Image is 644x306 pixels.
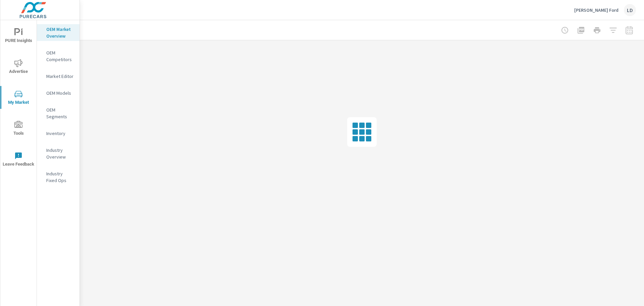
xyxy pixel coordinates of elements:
[2,59,35,76] span: Advertise
[2,152,35,168] span: Leave Feedback
[46,147,74,160] p: Industry Overview
[37,48,79,64] div: OEM Competitors
[624,4,636,16] div: LD
[46,90,74,96] p: OEM Models
[46,49,74,63] p: OEM Competitors
[37,128,79,138] div: Inventory
[37,88,79,98] div: OEM Models
[46,26,74,39] p: OEM Market Overview
[574,7,619,13] p: [PERSON_NAME] Ford
[37,169,79,185] div: Industry Fixed Ops
[46,73,74,80] p: Market Editor
[37,24,79,41] div: OEM Market Overview
[46,106,74,120] p: OEM Segments
[46,130,74,137] p: Inventory
[46,170,74,184] p: Industry Fixed Ops
[2,90,35,106] span: My Market
[37,71,79,81] div: Market Editor
[0,20,37,175] div: nav menu
[37,145,79,162] div: Industry Overview
[2,28,35,45] span: PURE Insights
[37,105,79,122] div: OEM Segments
[2,121,35,137] span: Tools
